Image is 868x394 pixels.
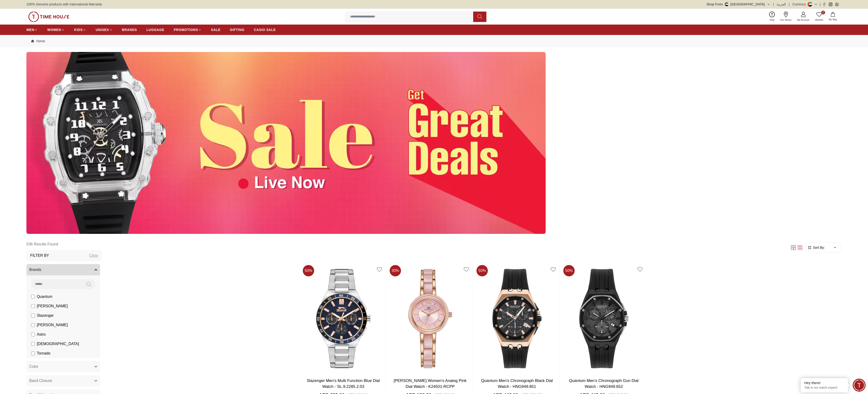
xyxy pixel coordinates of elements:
a: Our Stores [777,11,794,23]
span: GIFTING [230,27,244,32]
img: ... [26,52,546,234]
img: ... [28,12,69,22]
span: UNISEX [96,27,109,32]
a: WOMEN [47,26,65,34]
div: Currency [792,2,808,7]
a: Help [767,11,777,23]
span: Sort By: [812,245,825,250]
input: [PERSON_NAME] [31,323,35,327]
span: 0 [821,11,825,14]
a: SALE [211,26,220,34]
div: Clear [89,253,98,258]
span: [PERSON_NAME] [37,322,68,328]
div: Chat Widget [853,379,866,392]
img: Kenneth Scott Women's Analog Pink Dial Watch - K24501-RCPP [388,263,472,374]
a: UNISEX [96,26,112,34]
a: CASIO SALE [254,26,276,34]
nav: Breadcrumb [26,35,842,47]
a: Slazenger Men's Multi Function Blue Dial Watch - SL.9.2285.2.03 [307,378,380,389]
span: KIDS [74,27,83,32]
span: Brands [29,267,41,273]
button: Color [26,361,100,372]
button: Band Closure [26,375,100,386]
input: Slazenger [31,314,35,317]
a: 0Wishlist [812,11,826,23]
input: [DEMOGRAPHIC_DATA] [31,342,35,346]
span: 50 % [476,265,488,276]
button: Sort By: [807,245,825,250]
span: [PERSON_NAME] [37,303,68,309]
span: My Account [795,18,811,22]
span: Astro [37,332,46,337]
span: PROMOTIONS [174,27,198,32]
span: Band Closure [29,378,52,384]
p: Talk to our watch expert! [804,386,844,390]
img: Quantum Men's Chronograph Black Dial Watch - HNG949.851 [475,263,559,374]
input: Tornado [31,351,35,355]
input: [PERSON_NAME] [31,304,35,308]
img: United Arab Emirates [725,2,729,6]
a: Instagram [829,3,832,6]
span: Tornado [37,351,51,356]
img: Quantum Men's Chronograph Gun Dial Watch - HNG949.652 [561,263,646,374]
span: My Bag [827,18,839,21]
a: MEN [26,26,38,34]
img: Slazenger Men's Multi Function Blue Dial Watch - SL.9.2285.2.03 [301,263,386,374]
div: Hey there! [804,381,844,385]
span: Wishlist [813,18,825,22]
a: Facebook [822,3,826,6]
span: | [820,2,821,7]
a: LUGGAGE [147,26,164,34]
span: 50 % [303,265,314,276]
button: Brands [26,264,100,275]
span: CASIO SALE [254,27,276,32]
span: 30 % [390,265,401,276]
a: KIDS [74,26,86,34]
a: Quantum Men's Chronograph Gun Dial Watch - HNG949.652 [569,378,638,389]
span: 50 % [563,265,575,276]
button: My Bag [826,11,840,22]
span: WOMEN [47,27,61,32]
input: Astro [31,333,35,336]
span: MEN [26,27,34,32]
h6: 536 Results Found [26,239,102,250]
a: Home [31,39,45,43]
span: Color [29,364,38,369]
button: Shop From[GEOGRAPHIC_DATA] [707,2,770,7]
a: GIFTING [230,26,244,34]
span: Slazenger [37,313,54,318]
span: LUGGAGE [147,27,164,32]
span: | [789,2,790,7]
a: PROMOTIONS [174,26,202,34]
span: 100% Genuine products with International Warranty [26,2,102,7]
a: BRANDS [122,26,137,34]
input: Quantum [31,295,35,299]
a: Whatsapp [835,3,839,6]
span: Quantum [37,294,52,300]
button: العربية [777,2,786,7]
span: SALE [211,27,220,32]
span: Our Stores [778,18,793,22]
span: [DEMOGRAPHIC_DATA] [37,341,79,347]
span: | [773,2,774,7]
a: [PERSON_NAME] Women's Analog Pink Dial Watch - K24501-RCPP [394,378,467,389]
span: Help [768,18,776,22]
span: BRANDS [122,27,137,32]
a: Quantum Men's Chronograph Black Dial Watch - HNG949.851 [481,378,553,389]
h3: Filter By [30,253,49,258]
